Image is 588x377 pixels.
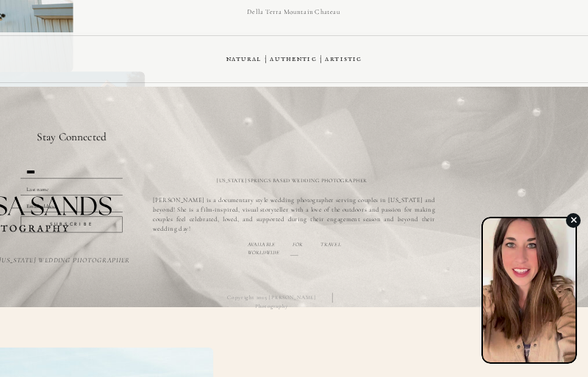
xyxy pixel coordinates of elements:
p: Available for travel worldwide [248,240,341,249]
span: Email ad [26,202,46,209]
span: Copyright 2025 [PERSON_NAME] Photography [227,294,316,309]
span: Subscribe [50,220,94,226]
button: Subscribe [21,216,123,232]
h2: [US_STATE] springs based wedding photographer [217,176,370,185]
span: L [26,185,29,192]
span: dress [46,202,56,209]
div: Stay Connected [21,131,123,142]
span: ast name [29,185,48,192]
p: Della Terra Mountain Chateau [247,7,342,15]
iframe: chipbot-button-iframe [474,209,584,373]
p: Natural | Authentic | Artistic [217,52,370,67]
h3: [PERSON_NAME] is a documentary style wedding photographer serving couples in [US_STATE] and beyon... [153,195,435,228]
